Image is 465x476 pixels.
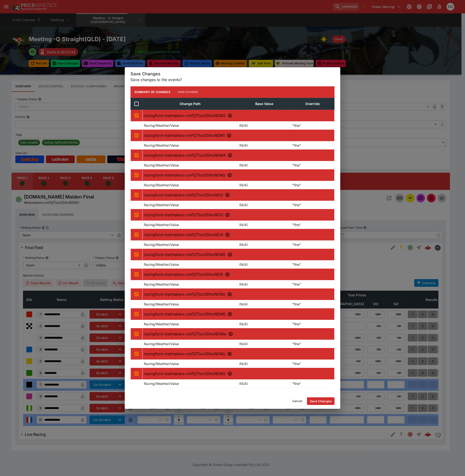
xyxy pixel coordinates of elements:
button: Cancel [289,397,305,405]
td: "fine" [290,320,334,328]
p: Racing/Weather/Value [144,123,179,128]
p: racingform-betmakers-cmFjZToxODAxNDI4 [144,232,333,238]
p: Save changes to the events? [130,77,335,83]
td: (N/A) [238,340,291,348]
td: (N/A) [238,360,291,368]
svg: R2 - Ladbrokes Same Race Multi [227,133,232,138]
p: Racing/Weather/Value [144,242,179,247]
p: racingform-betmakers-cmFjZToxODAxNDM5 [144,252,333,257]
td: "fine" [290,221,334,229]
td: (N/A) [238,181,291,189]
p: Racing/Weather/Value [144,163,179,168]
p: racingform-betmakers-cmFjZToxODAxNDM1 [144,133,333,138]
button: Raw Change [174,86,202,98]
td: (N/A) [238,121,291,129]
td: (N/A) [238,221,291,229]
p: racingform-betmakers-cmFjZToxODAxNDMx [144,291,333,297]
svg: R8 - Ladbrokes Mates Mode Pots 5Th Grade H [227,252,232,257]
button: Summary of Changes [130,86,174,98]
td: (N/A) [238,161,291,169]
p: racingform-betmakers-cmFjZToxODAxNDI2 [144,192,333,198]
p: racingform-betmakers-cmFjZToxODAxNDI5 [144,271,333,277]
p: racingform-betmakers-cmFjZToxODAxNDM4 [144,152,333,158]
td: "fine" [290,280,334,288]
td: (N/A) [238,201,291,209]
svg: R13 - Ladbrokes Odds Surge [227,351,232,356]
h5: Save Changes [130,71,335,77]
td: "fine" [290,379,334,387]
p: Racing/Weather/Value [144,262,179,267]
td: "fine" [290,260,334,268]
svg: R14 - Sen Track [227,371,232,376]
p: Racing/Weather/Value [144,381,179,386]
p: racingform-betmakers-cmFjZToxODAxNDMy [144,351,333,357]
svg: R12 - Ipswich Tribune 5Th Grade H [228,332,233,336]
td: (N/A) [238,240,291,249]
td: "fine" [290,300,334,308]
th: Override [290,98,334,110]
p: racingform-betmakers-cmFjZToxODAxNDM0 [144,311,333,317]
p: Racing/Weather/Value [144,143,179,148]
p: racingform-betmakers-cmFjZToxODAxNDMz [144,172,333,178]
td: "fine" [290,240,334,249]
td: (N/A) [238,141,291,149]
svg: R5 - Sky Racing [225,193,230,197]
th: Base Value [238,98,291,110]
td: "fine" [290,340,334,348]
p: racingform-betmakers-cmFjZToxODAxNDMw [144,331,333,337]
td: (N/A) [238,260,291,268]
p: Racing/Weather/Value [144,222,179,227]
svg: R4 - The Q - Engineered By Stp Consultants [227,173,232,177]
td: (N/A) [238,300,291,308]
td: "fine" [290,201,334,209]
p: racingform-betmakers-cmFjZToxODAxNDM2 [144,371,333,376]
button: Save Changes [307,397,335,405]
p: Racing/Weather/Value [144,202,179,207]
svg: R7 - Greyhounds Make Great Pets 5Th Grade H [225,232,230,237]
p: Racing/Weather/Value [144,282,179,287]
p: Racing/Weather/Value [144,361,179,366]
p: Racing/Weather/Value [144,341,179,346]
p: Racing/Weather/Value [144,183,179,188]
td: "fine" [290,121,334,129]
svg: R11 - Ladbrokes Same Game Multi 5Th Grade H [227,312,232,316]
th: Change Path [142,98,238,110]
td: "fine" [290,360,334,368]
td: (N/A) [238,379,291,387]
td: "fine" [290,161,334,169]
svg: R10 - Gorski Engineering 5Th Grade H [227,292,232,297]
p: racingform-betmakers-cmFjZToxODAxNDM3 [144,113,333,118]
td: (N/A) [238,280,291,288]
p: Racing/Weather/Value [144,321,179,327]
td: (N/A) [238,320,291,328]
svg: R6 - Just Greyhound Photo's [225,212,230,217]
svg: R9 - Gorski Hardox Tough Tippers 5Th Grade H [225,272,230,277]
p: racingform-betmakers-cmFjZToxODAxNDI3 [144,212,333,218]
svg: R1 - Www.theq.au Maiden F [227,113,232,118]
td: "fine" [290,141,334,149]
td: "fine" [290,181,334,189]
p: Racing/Weather/Value [144,302,179,307]
svg: R3 - Garrard's Horse And Hound [227,153,232,158]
